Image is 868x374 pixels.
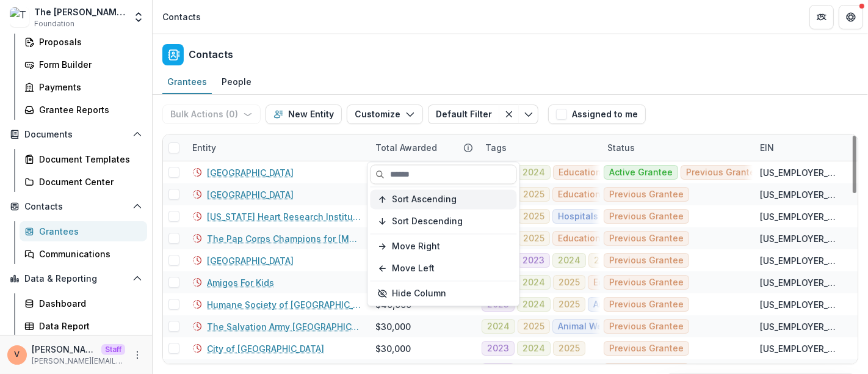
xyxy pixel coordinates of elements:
button: Partners [809,5,834,29]
div: Entity [185,141,223,154]
span: Sort Ascending [392,194,457,205]
p: [PERSON_NAME] [32,343,96,356]
span: Previous Grantee [686,167,761,178]
div: Payments [39,81,137,94]
a: Amigos For Kids [207,276,274,289]
span: Data & Reporting [24,274,128,284]
button: Open Documents [5,125,147,144]
a: People [217,70,256,94]
a: [GEOGRAPHIC_DATA] [207,254,294,267]
span: Sort Descending [392,216,463,227]
button: Hide Column [370,284,516,303]
span: 2024 [558,255,580,266]
button: New Entity [266,105,342,124]
a: Humane Society of [GEOGRAPHIC_DATA] [207,298,361,311]
img: The Brunetti Foundation [10,7,29,27]
span: 2023 [487,343,509,354]
button: More [130,348,145,362]
span: Previous Grantee [609,255,684,266]
div: Entity [185,134,368,161]
div: Communications [39,248,137,260]
span: 2024 [523,277,545,288]
button: Sort Descending [370,211,516,231]
a: Form Builder [20,54,147,75]
div: Total Awarded [368,141,444,154]
div: [US_EMPLOYER_IDENTIFICATION_NUMBER] [760,166,837,179]
span: 2025 [523,211,544,222]
div: [US_EMPLOYER_IDENTIFICATION_NUMBER] [760,276,837,289]
a: Grantees [20,221,147,241]
div: Status [600,134,753,161]
span: Education and [GEOGRAPHIC_DATA] [558,189,709,200]
a: City of [GEOGRAPHIC_DATA] [207,342,324,355]
div: [US_EMPLOYER_IDENTIFICATION_NUMBER] [760,188,837,201]
div: Tags [478,134,600,161]
div: Venkat [15,351,20,359]
span: 2024 [487,321,510,332]
button: Customize [347,105,423,124]
a: Document Templates [20,149,147,169]
div: [US_EMPLOYER_IDENTIFICATION_NUMBER] [760,254,837,267]
a: Dashboard [20,293,147,313]
h2: Contacts [189,49,233,61]
a: Communications [20,244,147,264]
a: [GEOGRAPHIC_DATA] [207,166,294,179]
span: Previous Grantee [609,299,684,310]
span: Previous Grantee [609,277,684,288]
span: Previous Grantee [609,189,684,200]
span: 2025 [559,277,580,288]
button: Open entity switcher [130,5,147,29]
span: 2025 [523,233,544,244]
span: 2025 [523,321,544,332]
div: Grantee Reports [39,103,137,116]
div: The [PERSON_NAME] Foundation [34,5,125,18]
button: Default Filter [428,105,499,124]
div: [US_EMPLOYER_IDENTIFICATION_NUMBER] [760,298,837,311]
a: The Pap Corps Champions for [MEDICAL_DATA] Research [207,232,361,245]
span: Foundation [34,18,74,29]
span: Active Grantee [609,167,673,178]
a: Grantee Reports [20,100,147,120]
p: [PERSON_NAME][EMAIL_ADDRESS][DOMAIN_NAME] [32,356,125,367]
span: 2024 [523,167,545,178]
button: Clear filter [499,105,519,124]
button: Sort Ascending [370,189,516,209]
button: Toggle menu [519,105,538,124]
div: EIN [753,134,844,161]
button: Bulk Actions (0) [162,105,261,124]
a: Grantees [162,70,212,94]
span: Education and [GEOGRAPHIC_DATA] [558,233,709,244]
div: [US_EMPLOYER_IDENTIFICATION_NUMBER] [760,232,837,245]
button: Move Right [370,237,516,256]
span: Previous Grantee [609,211,684,222]
a: The Salvation Army [GEOGRAPHIC_DATA] [207,320,361,333]
span: 2023 [523,255,544,266]
span: Contacts [24,202,128,212]
span: Previous Grantee [609,321,684,332]
div: People [217,73,256,90]
div: Form Builder [39,58,137,71]
a: [GEOGRAPHIC_DATA] [207,188,294,201]
div: Data Report [39,320,137,332]
div: Total Awarded [368,134,478,161]
a: Payments [20,77,147,97]
div: Grantees [162,73,212,90]
div: Dashboard [39,297,137,310]
span: Hospitals and Medical Research [558,211,696,222]
a: Document Center [20,172,147,192]
div: Contacts [162,10,201,23]
div: Status [600,141,642,154]
button: Open Contacts [5,197,147,216]
button: Get Help [839,5,863,29]
div: EIN [753,141,781,154]
span: 2025 [523,189,544,200]
p: Staff [101,344,125,355]
span: Previous Grantee [609,233,684,244]
nav: breadcrumb [157,8,206,26]
span: 2025 [559,299,580,310]
div: [US_EMPLOYER_IDENTIFICATION_NUMBER] [760,210,837,223]
span: Animal Welfare [558,321,623,332]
